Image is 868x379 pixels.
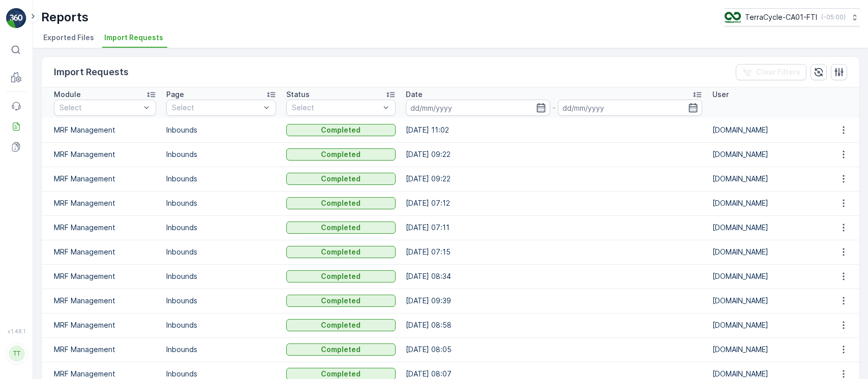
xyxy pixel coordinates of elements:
[321,174,361,184] p: Completed
[286,197,396,209] button: Completed
[401,167,707,191] td: [DATE] 09:22
[707,142,827,167] td: [DOMAIN_NAME]
[401,289,707,313] td: [DATE] 09:39
[42,337,161,362] td: MRF Management
[552,102,556,114] p: -
[104,33,163,43] span: Import Requests
[42,240,161,264] td: MRF Management
[707,167,827,191] td: [DOMAIN_NAME]
[42,142,161,167] td: MRF Management
[821,13,846,21] p: ( -05:00 )
[321,223,361,233] p: Completed
[161,337,281,362] td: Inbounds
[161,289,281,313] td: Inbounds
[292,103,380,113] p: Select
[712,89,729,100] p: User
[401,142,707,167] td: [DATE] 09:22
[161,191,281,215] td: Inbounds
[401,240,707,264] td: [DATE] 07:15
[9,345,25,362] div: TT
[42,118,161,142] td: MRF Management
[321,320,361,330] p: Completed
[321,271,361,281] p: Completed
[745,12,817,22] p: TerraCycle-CA01-FTI
[161,215,281,240] td: Inbounds
[161,142,281,167] td: Inbounds
[707,240,827,264] td: [DOMAIN_NAME]
[286,124,396,136] button: Completed
[736,64,806,80] button: Clear Filters
[406,100,550,116] input: dd/mm/yyyy
[321,369,361,379] p: Completed
[43,33,94,43] span: Exported Files
[286,222,396,234] button: Completed
[42,191,161,215] td: MRF Management
[286,295,396,307] button: Completed
[707,313,827,337] td: [DOMAIN_NAME]
[42,313,161,337] td: MRF Management
[42,264,161,289] td: MRF Management
[172,103,260,113] p: Select
[42,289,161,313] td: MRF Management
[725,8,860,26] button: TerraCycle-CA01-FTI(-05:00)
[6,336,26,371] button: TT
[401,264,707,289] td: [DATE] 08:34
[54,89,81,100] p: Module
[707,337,827,362] td: [DOMAIN_NAME]
[401,215,707,240] td: [DATE] 07:11
[321,125,361,135] p: Completed
[161,240,281,264] td: Inbounds
[59,103,140,113] p: Select
[286,246,396,258] button: Completed
[401,337,707,362] td: [DATE] 08:05
[321,198,361,208] p: Completed
[161,167,281,191] td: Inbounds
[558,100,702,116] input: dd/mm/yyyy
[286,148,396,161] button: Completed
[286,343,396,356] button: Completed
[401,313,707,337] td: [DATE] 08:58
[725,12,741,23] img: TC_BVHiTW6.png
[406,89,423,100] p: Date
[161,313,281,337] td: Inbounds
[321,344,361,355] p: Completed
[401,191,707,215] td: [DATE] 07:12
[166,89,184,100] p: Page
[161,118,281,142] td: Inbounds
[707,289,827,313] td: [DOMAIN_NAME]
[756,67,800,77] p: Clear Filters
[707,118,827,142] td: [DOMAIN_NAME]
[286,319,396,331] button: Completed
[707,264,827,289] td: [DOMAIN_NAME]
[707,191,827,215] td: [DOMAIN_NAME]
[42,167,161,191] td: MRF Management
[286,173,396,185] button: Completed
[6,328,26,334] span: v 1.48.1
[401,118,707,142] td: [DATE] 11:02
[321,247,361,257] p: Completed
[321,296,361,306] p: Completed
[286,89,310,100] p: Status
[54,65,129,79] p: Import Requests
[6,8,26,28] img: logo
[286,270,396,282] button: Completed
[707,215,827,240] td: [DOMAIN_NAME]
[42,215,161,240] td: MRF Management
[161,264,281,289] td: Inbounds
[41,9,88,25] p: Reports
[321,149,361,160] p: Completed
